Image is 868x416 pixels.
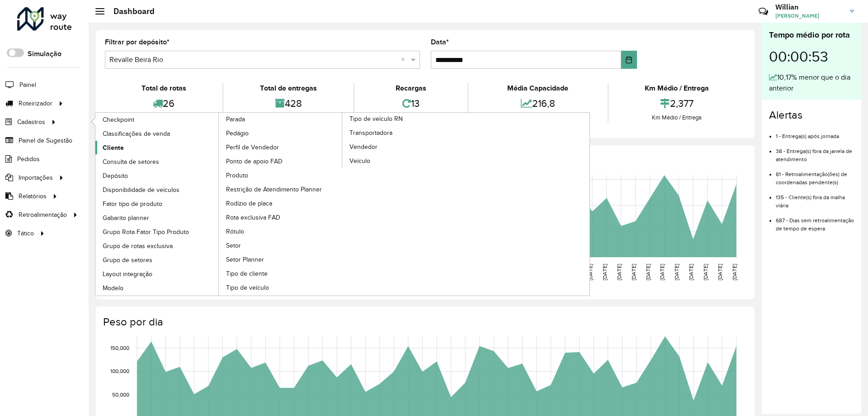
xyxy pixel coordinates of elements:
span: Consulta de setores [103,157,159,167]
a: Checkpoint [95,113,219,126]
li: 1 - Entrega(s) após jornada [776,125,854,140]
span: Rota exclusiva FAD [226,213,280,222]
div: Tempo médio por rota [769,29,854,41]
a: Gabarito planner [95,211,219,225]
span: Layout integração [103,269,152,279]
a: Grupo Rota Fator Tipo Produto [95,225,219,239]
span: Ponto de apoio FAD [226,157,283,166]
div: Recargas [357,83,465,94]
a: Rodízio de placa [219,196,343,210]
span: Veículo [349,156,370,166]
span: Tático [17,229,34,238]
span: Perfil de Vendedor [226,143,279,152]
span: Setor [226,241,241,250]
span: Tipo de veículo [226,283,269,292]
a: Tipo de veículo [219,281,343,294]
span: Checkpoint [103,115,134,124]
span: Rodízio de placa [226,199,272,208]
span: Classificações de venda [103,129,170,139]
a: Veículo [342,154,466,167]
div: 13 [357,94,465,113]
a: Ponto de apoio FAD [219,154,343,168]
text: [DATE] [731,264,737,280]
div: Km Médio / Entrega [611,113,743,122]
a: Tipo de cliente [219,267,343,280]
a: Parada [95,113,343,296]
a: Grupo de setores [95,253,219,267]
text: [DATE] [703,264,708,280]
text: [DATE] [645,264,651,280]
span: Relatórios [19,191,47,201]
div: 26 [107,94,220,113]
span: Gabarito planner [103,213,149,223]
span: Grupo de setores [103,255,152,265]
a: Modelo [95,281,219,295]
span: Cadastros [17,117,45,127]
a: Pedágio [219,126,343,140]
div: 216,8 [471,94,605,113]
h4: Alertas [769,109,854,122]
span: Pedágio [226,129,249,138]
a: Setor Planner [219,253,343,266]
span: Transportadora [349,128,392,138]
text: [DATE] [688,264,694,280]
span: Grupo de rotas exclusiva [103,241,173,251]
span: Parada [226,115,245,124]
a: Contato Rápido [754,2,773,21]
a: Rótulo [219,225,343,238]
text: 100,000 [110,368,129,374]
text: [DATE] [659,264,665,280]
span: Fator tipo de produto [103,199,162,209]
a: Vendedor [342,140,466,153]
a: Rota exclusiva FAD [219,210,343,224]
h3: Willian [775,3,843,11]
a: Depósito [95,169,219,182]
div: 10,17% menor que o dia anterior [769,72,854,94]
text: [DATE] [587,264,593,280]
span: Rótulo [226,227,244,236]
span: Painel de Sugestão [19,136,72,145]
button: Choose Date [621,51,637,69]
li: 81 - Retroalimentação(ões) de coordenadas pendente(s) [776,163,854,186]
span: Retroalimentação [19,210,67,220]
span: Setor Planner [226,255,264,264]
text: [DATE] [631,264,637,280]
li: 687 - Dias sem retroalimentação de tempo de espera [776,210,854,233]
span: Cliente [103,143,124,153]
text: [DATE] [616,264,622,280]
span: Produto [226,171,248,180]
span: Vendedor [349,142,377,152]
a: Fator tipo de produto [95,197,219,210]
h2: Dashboard [104,6,155,16]
a: Cliente [95,141,219,154]
text: [DATE] [602,264,608,280]
a: Consulta de setores [95,155,219,168]
li: 38 - Entrega(s) fora da janela de atendimento [776,140,854,163]
text: 150,000 [110,345,129,351]
li: 135 - Cliente(s) fora da malha viária [776,186,854,210]
span: Grupo Rota Fator Tipo Produto [103,227,189,237]
text: [DATE] [717,264,723,280]
span: Tipo de cliente [226,269,268,278]
div: Total de rotas [107,83,220,94]
span: Restrição de Atendimento Planner [226,185,322,194]
a: Grupo de rotas exclusiva [95,239,219,253]
label: Simulação [28,48,61,59]
a: Tipo de veículo RN [219,113,466,296]
a: Restrição de Atendimento Planner [219,182,343,196]
span: [PERSON_NAME] [775,12,843,20]
label: Filtrar por depósito [105,37,170,48]
div: 428 [226,94,351,113]
h4: Peso por dia [103,316,745,329]
span: Pedidos [17,154,40,164]
span: Depósito [103,171,128,181]
a: Transportadora [342,126,466,139]
span: Roteirizador [19,99,52,108]
label: Data [431,37,449,48]
a: Produto [219,168,343,182]
span: Tipo de veículo RN [349,114,403,124]
span: Painel [19,80,36,90]
div: 00:00:53 [769,41,854,72]
text: 50,000 [112,392,129,397]
span: Modelo [103,283,123,293]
